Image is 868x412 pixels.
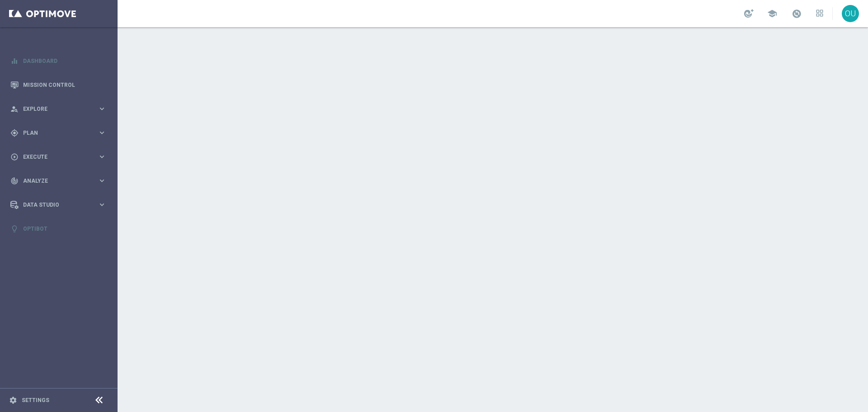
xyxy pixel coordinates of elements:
button: person_search Explore keyboard_arrow_right [10,105,107,113]
i: equalizer [10,57,19,65]
span: school [767,9,777,19]
div: Explore [10,105,98,113]
div: OU [842,5,859,22]
button: equalizer Dashboard [10,57,107,65]
i: keyboard_arrow_right [98,176,106,185]
span: Execute [23,154,98,160]
a: Settings [22,398,49,403]
a: Mission Control [23,73,106,97]
div: Execute [10,153,98,161]
div: Data Studio [10,201,98,209]
a: Dashboard [23,49,106,73]
span: Data Studio [23,202,98,208]
button: gps_fixed Plan keyboard_arrow_right [10,129,107,137]
button: Mission Control [10,81,107,89]
button: track_changes Analyze keyboard_arrow_right [10,177,107,185]
div: Analyze [10,177,98,185]
span: Analyze [23,178,98,184]
div: Dashboard [10,49,106,73]
i: keyboard_arrow_right [98,128,106,137]
i: lightbulb [10,225,19,233]
i: track_changes [10,177,19,185]
a: Optibot [23,217,106,241]
i: settings [9,396,17,404]
i: gps_fixed [10,129,19,137]
i: keyboard_arrow_right [98,200,106,209]
div: Mission Control [10,73,106,97]
span: Explore [23,106,98,112]
i: play_circle_outline [10,153,19,161]
span: Plan [23,130,98,136]
button: Data Studio keyboard_arrow_right [10,201,107,208]
i: keyboard_arrow_right [98,104,106,113]
i: keyboard_arrow_right [98,152,106,161]
div: Optibot [10,217,106,241]
i: person_search [10,105,19,113]
div: Plan [10,129,98,137]
button: play_circle_outline Execute keyboard_arrow_right [10,153,107,161]
button: lightbulb Optibot [10,225,107,232]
